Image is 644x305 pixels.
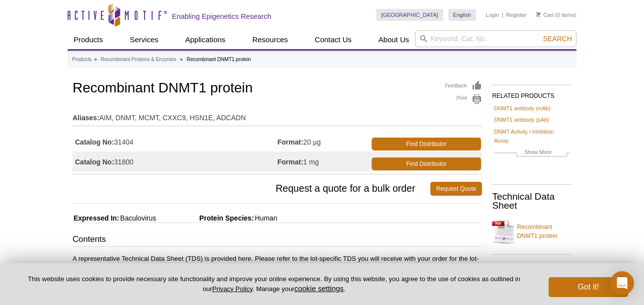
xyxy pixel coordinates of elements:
[75,138,114,147] strong: Catalog No:
[492,217,571,246] a: Recombinant DNMT1 protein
[73,152,277,171] td: 31800
[172,12,271,21] h2: Enabling Epigenetics Research
[277,157,303,166] strong: Format:
[101,55,176,64] a: Recombinant Proteins & Enzymes
[536,12,541,17] img: Your Cart
[277,152,369,171] td: 1 mg
[494,115,549,124] a: DNMT1 antibody (pAb)
[549,277,628,297] button: Got it!
[124,30,164,49] a: Services
[94,57,97,62] li: »
[68,30,109,49] a: Products
[73,80,482,97] h1: Recombinant DNMT1 protein
[73,214,119,222] span: Expressed In:
[610,271,634,295] div: Open Intercom Messenger
[536,9,576,21] li: (0 items)
[294,284,343,293] button: cookie settings
[73,132,277,152] td: 31404
[254,214,277,222] span: Human
[73,182,430,196] span: Request a quote for a bulk order
[119,214,156,222] span: Baculovirus
[246,30,294,49] a: Resources
[16,275,532,294] p: This website uses cookies to provide necessary site functionality and improve your online experie...
[494,104,550,113] a: DNMT1 antibody (mAb)
[492,84,571,102] h2: RELATED PRODUCTS
[502,9,503,21] li: |
[445,80,482,91] a: Feedback
[75,157,114,166] strong: Catalog No:
[486,11,499,18] a: Login
[73,233,482,247] h3: Contents
[72,55,91,64] a: Products
[376,9,443,21] a: [GEOGRAPHIC_DATA]
[73,113,99,122] strong: Aliases:
[180,57,183,62] li: »
[543,35,572,43] span: Search
[179,30,232,49] a: Applications
[372,157,482,170] a: Find Distributor
[73,254,482,272] p: A representative Technical Data Sheet (TDS) is provided here. Please refer to the lot-specific TD...
[212,285,252,293] a: Privacy Policy
[277,138,303,147] strong: Format:
[309,30,357,49] a: Contact Us
[536,11,554,18] a: Cart
[492,262,571,271] h2: Data Thumbnails
[373,30,415,49] a: About Us
[540,34,575,43] button: Search
[415,30,576,47] input: Keyword, Cat. No.
[158,214,254,222] span: Protein Species:
[506,11,526,18] a: Register
[187,57,251,62] li: Recombinant DNMT1 protein
[445,94,482,105] a: Print
[73,107,482,123] td: AIM, DNMT, MCMT, CXXC9, HSN1E, ADCADN
[494,127,569,145] a: DNMT Activity / Inhibition Assay
[492,192,571,210] h2: Technical Data Sheet
[372,138,482,151] a: Find Distributor
[494,148,569,159] a: Show More
[448,9,476,21] a: English
[430,182,483,196] a: Request Quote
[277,132,369,152] td: 20 µg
